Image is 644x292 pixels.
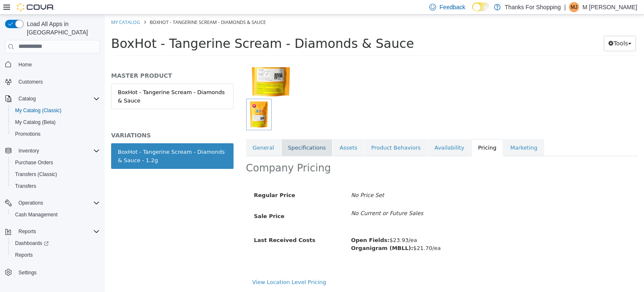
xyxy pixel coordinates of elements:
[228,124,259,142] a: Assets
[149,177,190,184] span: Regular Price
[246,222,285,229] b: Open Fields:
[399,124,439,142] a: Marketing
[12,158,100,168] span: Purchase Orders
[15,107,62,114] span: My Catalog (Classic)
[15,131,41,137] span: Promotions
[15,77,46,87] a: Customers
[15,119,56,126] span: My Catalog (Beta)
[12,210,61,220] a: Cash Management
[6,57,129,65] h5: MASTER PRODUCT
[15,240,49,247] span: Dashboards
[8,249,103,261] button: Reports
[15,226,100,237] span: Reports
[6,69,129,95] a: BoxHot - Tangerine Scream - Diamonds & Sauce
[18,147,39,154] span: Inventory
[8,105,103,116] button: My Catalog (Classic)
[564,2,566,12] p: |
[141,124,176,142] a: General
[15,268,40,278] a: Settings
[571,2,577,12] span: MJ
[15,267,100,277] span: Settings
[8,128,103,140] button: Promotions
[12,117,59,127] a: My Catalog (Beta)
[12,169,60,179] a: Transfers (Classic)
[6,4,35,11] a: My Catalog
[2,58,103,71] button: Home
[439,3,465,11] span: Feedback
[12,169,100,179] span: Transfers (Classic)
[18,228,36,235] span: Reports
[18,269,36,276] span: Settings
[18,61,32,68] span: Home
[15,183,36,189] span: Transfers
[246,195,318,202] i: No Current or Future Sales
[6,117,129,124] h5: VARIATIONS
[2,93,103,105] button: Catalog
[15,159,53,166] span: Purchase Orders
[15,211,57,218] span: Cash Management
[2,145,103,157] button: Inventory
[18,95,36,102] span: Catalog
[12,129,44,139] a: Promotions
[15,94,39,104] button: Catalog
[15,94,100,104] span: Catalog
[149,198,180,205] span: Sale Price
[12,129,100,139] span: Promotions
[141,21,191,84] img: 150
[366,124,398,142] a: Pricing
[15,198,100,208] span: Operations
[12,181,100,191] span: Transfers
[15,59,100,70] span: Home
[17,3,55,11] img: Cova
[246,222,312,229] span: $23.93/ea
[8,237,103,249] a: Dashboards
[8,168,103,180] button: Transfers (Classic)
[2,76,103,88] button: Customers
[12,250,36,260] a: Reports
[6,21,309,36] span: BoxHot - Tangerine Scream - Diamonds & Sauce
[499,21,531,37] button: Tools
[15,146,42,156] button: Inventory
[323,124,366,142] a: Availability
[569,2,579,12] div: M Johst
[15,252,33,258] span: Reports
[149,222,211,229] span: Last Received Costs
[15,76,100,87] span: Customers
[12,250,100,260] span: Reports
[12,210,100,220] span: Cash Management
[12,105,100,116] span: My Catalog (Classic)
[18,200,43,206] span: Operations
[2,226,103,237] button: Reports
[8,116,103,128] button: My Catalog (Beta)
[15,60,35,70] a: Home
[23,20,100,37] span: Load All Apps in [GEOGRAPHIC_DATA]
[12,238,100,248] span: Dashboards
[472,3,490,11] input: Dark Mode
[246,230,308,237] b: Organigram (MBLL):
[45,4,161,11] span: BoxHot - Tangerine Scream - Diamonds & Sauce
[2,197,103,209] button: Operations
[12,158,57,168] a: Purchase Orders
[582,2,637,12] p: M [PERSON_NAME]
[177,124,228,142] a: Specifications
[15,146,100,156] span: Inventory
[12,238,52,248] a: Dashboards
[12,117,100,127] span: My Catalog (Beta)
[246,177,279,184] i: No Price Set
[8,209,103,221] button: Cash Management
[141,147,226,160] h2: Company Pricing
[148,264,221,271] a: View Location Level Pricing
[2,266,103,278] button: Settings
[12,181,39,191] a: Transfers
[505,2,561,12] p: Thanks For Shopping
[13,133,122,150] div: BoxHot - Tangerine Scream - Diamonds & Sauce - 1.2g
[246,230,336,237] span: $21.70/ea
[15,171,57,178] span: Transfers (Classic)
[8,180,103,192] button: Transfers
[8,157,103,168] button: Purchase Orders
[260,124,322,142] a: Product Behaviors
[12,105,65,116] a: My Catalog (Classic)
[15,198,47,208] button: Operations
[18,79,43,85] span: Customers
